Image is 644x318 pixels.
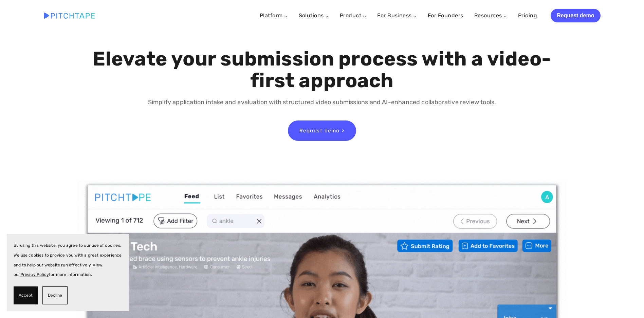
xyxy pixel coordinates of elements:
button: Accept [14,286,38,304]
h1: Elevate your submission process with a video-first approach [91,48,553,92]
a: For Business ⌵ [377,12,417,19]
a: Product ⌵ [340,12,366,19]
p: Simplify application intake and evaluation with structured video submissions and AI-enhanced coll... [91,97,553,107]
a: Privacy Policy [20,272,49,277]
a: For Founders [428,10,463,22]
img: Pitchtape | Video Submission Management Software [44,13,95,18]
a: Solutions ⌵ [299,12,329,19]
p: By using this website, you agree to our use of cookies. We use cookies to provide you with a grea... [14,241,122,280]
a: Platform ⌵ [260,12,288,19]
a: Resources ⌵ [474,12,507,19]
a: Request demo [551,9,600,22]
a: Request demo > [288,120,356,141]
span: Accept [19,291,33,300]
span: Decline [48,291,62,300]
section: Cookie banner [7,234,129,311]
a: Pricing [518,10,537,22]
button: Decline [42,286,68,304]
